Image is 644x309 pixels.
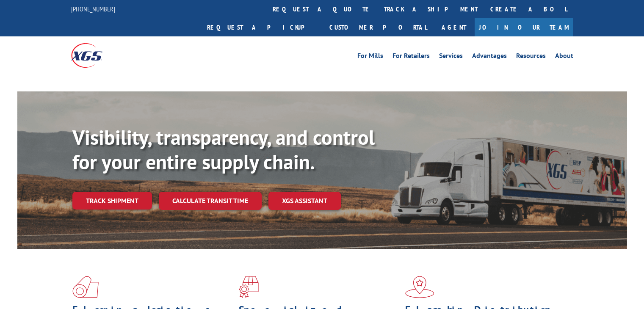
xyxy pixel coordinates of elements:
[268,192,341,210] a: XGS ASSISTANT
[323,18,433,36] a: Customer Portal
[516,52,546,62] a: Resources
[72,276,99,298] img: xgs-icon-total-supply-chain-intelligence-red
[72,192,152,210] a: Track shipment
[71,5,115,13] a: [PHONE_NUMBER]
[405,276,434,298] img: xgs-icon-flagship-distribution-model-red
[239,276,259,298] img: xgs-icon-focused-on-flooring-red
[472,52,507,62] a: Advantages
[201,18,323,36] a: Request a pickup
[555,52,573,62] a: About
[357,52,383,62] a: For Mills
[72,124,375,175] b: Visibility, transparency, and control for your entire supply chain.
[392,52,430,62] a: For Retailers
[439,52,463,62] a: Services
[475,18,573,36] a: Join Our Team
[433,18,475,36] a: Agent
[159,192,262,210] a: Calculate transit time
